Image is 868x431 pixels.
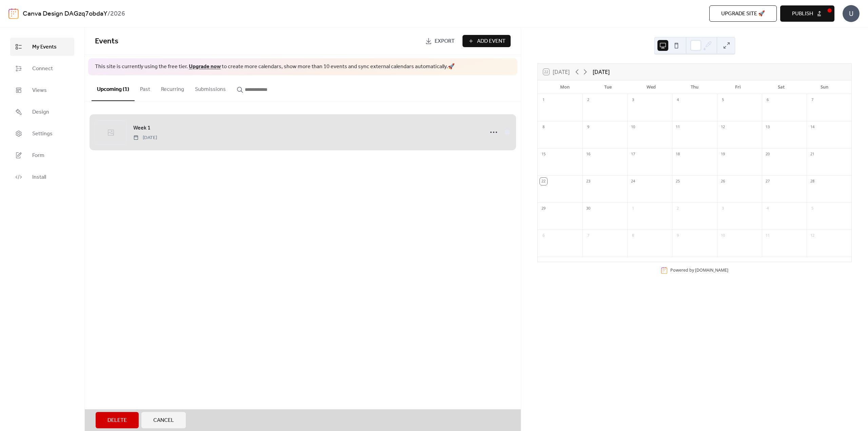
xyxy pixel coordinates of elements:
span: This site is currently using the free tier. to create more calendars, show more than 10 events an... [95,63,455,71]
div: 2 [585,96,592,104]
span: Events [95,34,118,49]
span: Publish [792,10,813,18]
span: Upgrade site 🚀 [721,10,765,18]
div: 12 [719,123,727,131]
a: Settings [10,124,74,143]
div: 20 [764,151,771,158]
div: Thu [673,80,716,94]
div: 12 [809,232,816,239]
a: Install [10,168,74,186]
a: Canva Design DAGzq7obdaY [23,7,107,20]
b: / [107,7,110,20]
div: 11 [674,123,682,131]
div: 3 [719,205,727,212]
div: 7 [809,96,816,104]
span: Form [32,152,44,160]
div: 17 [629,151,637,158]
b: 2026 [110,7,125,20]
div: 14 [809,123,816,131]
div: 5 [719,96,727,104]
span: Delete [107,416,127,425]
button: Delete [96,412,139,428]
div: 28 [809,178,816,185]
div: [DATE] [593,68,610,76]
div: 4 [764,205,771,212]
div: 21 [809,151,816,158]
a: Connect [10,59,74,78]
div: 3 [629,96,637,104]
div: 8 [540,123,547,131]
div: 6 [764,96,771,104]
div: 9 [674,232,682,239]
div: 25 [674,178,682,185]
div: 16 [585,151,592,158]
div: 2 [674,205,682,212]
div: 1 [629,205,637,212]
span: Design [32,108,49,116]
span: My Events [32,43,57,51]
div: 27 [764,178,771,185]
a: Upgrade now [189,61,221,72]
div: 10 [719,232,727,239]
div: 1 [540,96,547,104]
button: Add Event [462,35,511,47]
div: Sun [803,80,846,94]
div: 19 [719,151,727,158]
button: Cancel [141,412,186,428]
div: 7 [585,232,592,239]
a: Views [10,81,74,99]
div: 22 [540,178,547,185]
div: Fri [716,80,759,94]
span: Cancel [153,416,174,425]
div: U [843,5,860,22]
div: 10 [629,123,637,131]
button: Upcoming (1) [92,75,135,101]
span: Connect [32,65,53,73]
span: Views [32,86,47,95]
div: 9 [585,123,592,131]
div: 11 [764,232,771,239]
div: 4 [674,96,682,104]
div: 13 [764,123,771,131]
div: Mon [543,80,587,94]
span: Settings [32,130,53,138]
img: logo [8,8,19,19]
div: 29 [540,205,547,212]
div: 18 [674,151,682,158]
span: Add Event [477,37,506,45]
button: Submissions [190,75,231,100]
div: 30 [585,205,592,212]
button: Publish [780,5,834,22]
a: [DOMAIN_NAME] [695,267,728,273]
a: Form [10,146,74,164]
div: 6 [540,232,547,239]
span: Export [435,37,455,45]
div: Tue [587,80,630,94]
a: Design [10,103,74,121]
button: Upgrade site 🚀 [709,5,777,22]
a: Export [420,35,460,47]
a: My Events [10,38,74,56]
div: 24 [629,178,637,185]
div: 26 [719,178,727,185]
span: Install [32,173,46,181]
button: Past [135,75,156,100]
div: 5 [809,205,816,212]
div: 15 [540,151,547,158]
div: Wed [630,80,673,94]
div: Powered by [670,267,728,273]
div: 8 [629,232,637,239]
div: 23 [585,178,592,185]
div: Sat [759,80,803,94]
button: Recurring [156,75,190,100]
